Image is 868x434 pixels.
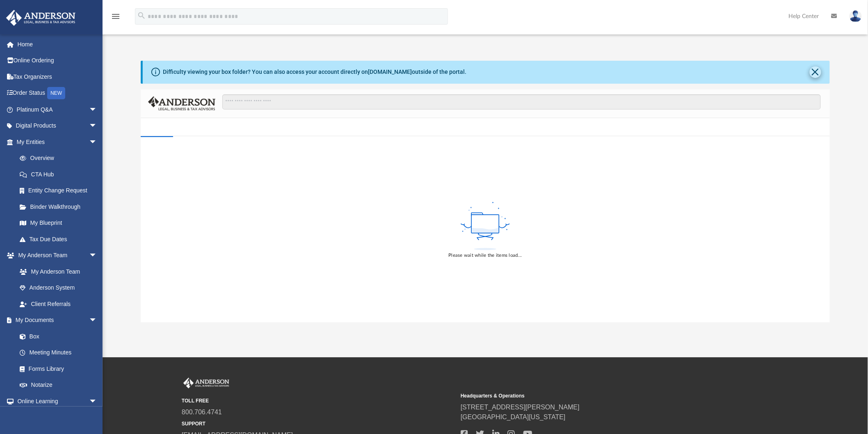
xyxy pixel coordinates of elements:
[6,393,105,409] a: Online Learningarrow_drop_down
[6,69,110,85] a: Tax Organizers
[89,247,105,264] span: arrow_drop_down
[11,199,110,215] a: Binder Walkthrough
[11,183,110,199] a: Entity Change Request
[11,231,110,247] a: Tax Due Dates
[6,101,110,118] a: Platinum Q&Aarrow_drop_down
[6,53,110,69] a: Online Ordering
[111,11,121,21] i: menu
[6,36,110,53] a: Home
[368,69,412,75] a: [DOMAIN_NAME]
[461,392,734,400] small: Headquarters & Operations
[11,280,105,296] a: Anderson System
[461,404,580,411] a: [STREET_ADDRESS][PERSON_NAME]
[11,263,101,280] a: My Anderson Team
[11,361,101,377] a: Forms Library
[6,247,105,264] a: My Anderson Teamarrow_drop_down
[11,296,105,312] a: Client Referrals
[461,413,566,420] a: [GEOGRAPHIC_DATA][US_STATE]
[182,397,455,404] small: TOLL FREE
[89,118,105,135] span: arrow_drop_down
[6,85,110,102] a: Order StatusNEW
[11,345,105,361] a: Meeting Minutes
[11,150,110,167] a: Overview
[163,68,466,76] div: Difficulty viewing your box folder? You can also access your account directly on outside of the p...
[11,215,105,231] a: My Blueprint
[89,312,105,329] span: arrow_drop_down
[11,166,110,183] a: CTA Hub
[111,16,121,21] a: menu
[4,10,78,26] img: Anderson Advisors Platinum Portal
[47,87,65,99] div: NEW
[182,409,222,416] a: 800.706.4741
[89,134,105,151] span: arrow_drop_down
[850,10,862,22] img: User Pic
[448,252,522,259] div: Please wait while the items load...
[6,312,105,329] a: My Documentsarrow_drop_down
[810,66,821,78] button: Close
[6,134,110,150] a: My Entitiesarrow_drop_down
[11,328,101,345] a: Box
[89,101,105,118] span: arrow_drop_down
[222,94,821,110] input: Search files and folders
[11,377,105,393] a: Notarize
[6,118,110,134] a: Digital Productsarrow_drop_down
[182,420,455,427] small: SUPPORT
[182,378,231,388] img: Anderson Advisors Platinum Portal
[137,11,146,20] i: search
[89,393,105,410] span: arrow_drop_down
